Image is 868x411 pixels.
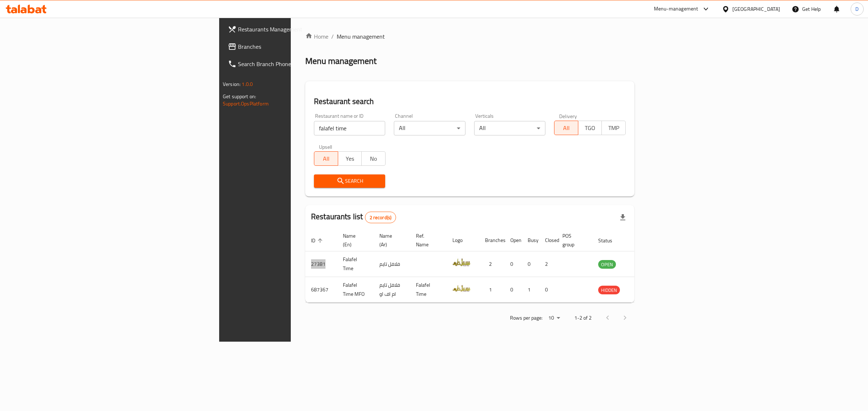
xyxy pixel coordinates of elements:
button: Search [314,174,385,188]
td: 0 [539,277,557,303]
span: All [557,123,575,133]
button: All [554,121,578,135]
td: 2 [479,251,505,277]
span: Version: [223,79,241,89]
div: Total records count [365,212,396,223]
span: Yes [341,153,359,164]
td: 0 [505,277,522,303]
td: فلافل تايم ام اف او [374,277,410,303]
a: Restaurants Management [222,21,364,38]
span: All [317,153,335,164]
span: TMP [605,123,623,133]
td: 1 [479,277,505,303]
span: OPEN [598,260,616,269]
img: Falafel Time [452,254,471,272]
td: فلافل تايم [374,251,410,277]
p: Rows per page: [510,313,542,323]
td: 0 [505,251,522,277]
a: Support.OpsPlatform [223,99,269,108]
span: Branches [238,42,358,51]
span: Status [598,236,622,245]
h2: Restaurant search [314,96,626,107]
td: 1 [522,277,539,303]
div: Rows per page: [545,313,563,324]
a: Search Branch Phone [222,55,364,73]
span: Ref. Name [416,232,438,249]
div: Menu-management [654,5,698,13]
label: Delivery [559,113,577,118]
button: All [314,151,338,166]
a: Branches [222,38,364,55]
th: Logo [447,229,479,251]
div: Export file [614,209,631,226]
button: TMP [601,121,626,135]
button: TGO [578,121,602,135]
nav: breadcrumb [305,32,634,41]
th: Open [505,229,522,251]
th: Closed [539,229,557,251]
td: 0 [522,251,539,277]
input: Search for restaurant name or ID.. [314,121,385,135]
div: [GEOGRAPHIC_DATA] [732,5,780,13]
span: D [855,5,859,13]
button: Yes [338,151,362,166]
span: Restaurants Management [238,25,358,34]
h2: Restaurants list [311,211,396,223]
td: 2 [539,251,557,277]
label: Upsell [319,144,332,149]
td: Falafel Time [410,277,447,303]
span: 2 record(s) [365,214,396,221]
img: Falafel Time MFO [452,279,471,297]
span: Name (Ar) [379,232,401,249]
th: Busy [522,229,539,251]
th: Action [630,229,655,251]
span: HIDDEN [598,286,620,294]
p: 1-2 of 2 [574,313,592,323]
span: Name (En) [343,232,365,249]
span: Get support on: [223,92,256,101]
div: All [394,121,465,135]
button: No [361,151,386,166]
div: All [474,121,545,135]
table: enhanced table [305,229,655,303]
th: Branches [479,229,505,251]
span: POS group [562,232,584,249]
span: Search Branch Phone [238,60,358,68]
div: OPEN [598,260,616,269]
span: 1.0.0 [242,79,253,89]
span: ID [311,236,325,245]
span: TGO [581,123,599,133]
span: No [365,153,383,164]
span: Search [320,177,379,186]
